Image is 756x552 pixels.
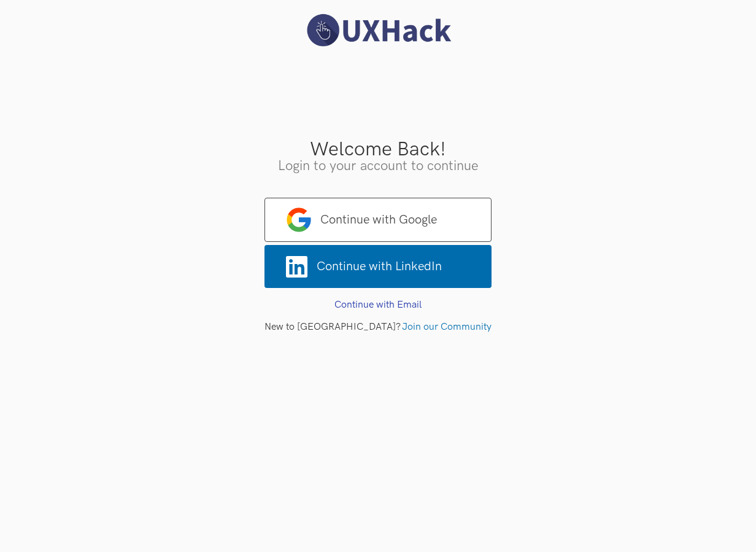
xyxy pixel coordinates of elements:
[9,140,747,160] h3: Welcome Back!
[9,160,747,173] h3: Login to your account to continue
[301,12,455,49] img: UXHack logo
[264,321,401,333] span: New to [GEOGRAPHIC_DATA]?
[287,208,311,232] img: google-logo.png
[264,245,492,288] a: Continue with LinkedIn
[264,198,492,242] a: Continue with Google
[402,321,492,333] a: Join our Community
[334,299,422,311] a: Continue with Email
